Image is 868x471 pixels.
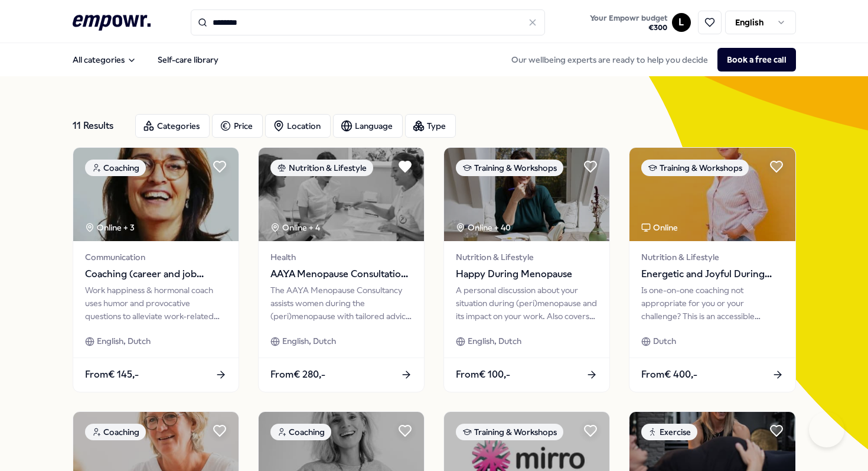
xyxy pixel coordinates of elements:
nav: Main [63,48,228,72]
button: Your Empowr budget€300 [588,11,670,35]
a: package imageNutrition & LifestyleOnline + 4HealthAAYA Menopause Consultation GynaecologistThe AA... [258,147,425,392]
span: Energetic and Joyful During Menopause [641,267,783,282]
span: Happy During Menopause [456,267,598,282]
img: package image [73,148,239,241]
a: package imageTraining & WorkshopsOnline + 40Nutrition & LifestyleHappy During MenopauseA personal... [443,147,610,392]
img: package image [444,148,609,241]
div: Is one-on-one coaching not appropriate for you or your challenge? This is an accessible training ... [641,284,783,323]
div: A personal discussion about your situation during (peri)menopause and its impact on your work. Al... [456,284,598,323]
span: Coaching (career and job satisfaction) [85,267,227,282]
span: Communication [85,251,227,264]
a: package imageCoachingOnline + 3CommunicationCoaching (career and job satisfaction)Work happiness ... [73,147,239,392]
div: Work happiness & hormonal coach uses humor and provocative questions to alleviate work-related st... [85,284,227,323]
iframe: Help Scout Beacon - Open [809,412,844,447]
span: € 300 [590,23,667,33]
input: Search for products, categories or subcategories [191,9,545,35]
button: All categories [63,48,146,72]
a: Self-care library [148,48,228,72]
div: The AAYA Menopause Consultancy assists women during the (peri)menopause with tailored advice on h... [270,284,412,323]
div: Online + 3 [85,221,135,234]
button: Language [333,114,403,138]
button: Categories [135,114,210,138]
button: Book a free call [717,48,796,72]
div: Online + 4 [270,221,320,234]
a: Your Empowr budget€300 [585,10,672,35]
span: Nutrition & Lifestyle [641,251,783,264]
a: package imageTraining & WorkshopsOnlineNutrition & LifestyleEnergetic and Joyful During Menopause... [629,147,795,392]
div: Training & Workshops [456,424,563,440]
div: Nutrition & Lifestyle [270,160,373,176]
div: Online [641,221,678,234]
button: L [672,13,691,32]
button: Price [212,114,263,138]
span: Your Empowr budget [590,14,667,23]
span: Health [270,251,412,264]
span: From € 100,- [456,367,510,382]
div: Exercise [641,424,697,440]
span: English, Dutch [97,334,151,347]
span: Dutch [653,334,676,347]
div: Coaching [85,160,146,176]
span: From € 400,- [641,367,697,382]
div: Coaching [85,424,146,440]
div: 11 Results [73,114,126,138]
div: Training & Workshops [456,160,563,176]
span: From € 145,- [85,367,139,382]
div: Our wellbeing experts are ready to help you decide [502,48,796,72]
span: From € 280,- [270,367,325,382]
span: English, Dutch [468,334,521,347]
img: package image [629,148,795,241]
div: Coaching [270,424,331,440]
img: package image [259,148,424,241]
span: AAYA Menopause Consultation Gynaecologist [270,267,412,282]
span: Nutrition & Lifestyle [456,251,598,264]
button: Type [405,114,456,138]
div: Training & Workshops [641,160,749,176]
span: English, Dutch [282,334,336,347]
div: Online + 40 [456,221,511,234]
button: Location [265,114,331,138]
